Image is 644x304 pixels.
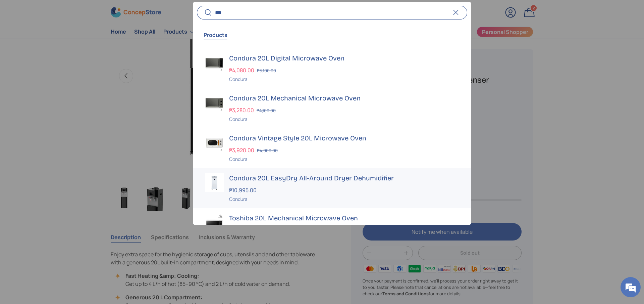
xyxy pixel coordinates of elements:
[229,116,459,123] div: Condura
[193,208,471,248] a: Toshiba 20L Mechanical Microwave Oven ₱4,595.00 Toshiba
[39,85,93,153] span: We're online!
[229,146,256,154] strong: ₱3,920.00
[3,183,128,207] textarea: Type your message and hit 'Enter'
[229,213,459,223] h3: Toshiba 20L Mechanical Microwave Oven
[229,186,258,194] strong: ₱10,995.00
[257,107,276,114] s: ₱4,100.00
[229,93,459,103] h3: Condura 20L Mechanical Microwave Oven
[205,173,224,192] img: condura-easy-dry-dehumidifier-full-view-concepstore.ph
[229,156,459,163] div: Condura
[193,168,471,208] a: condura-easy-dry-dehumidifier-full-view-concepstore.ph Condura 20L EasyDry All-Around Dryer Dehum...
[229,106,256,114] strong: ₱3,280.00
[229,76,459,83] div: Condura
[257,147,278,154] s: ₱4,900.00
[193,88,471,128] a: Condura 20L Mechanical Microwave Oven ₱3,280.00 ₱4,100.00 Condura
[229,53,459,63] h3: Condura 20L Digital Microwave Oven
[35,38,113,46] div: Chat with us now
[110,3,126,19] div: Minimize live chat window
[229,196,459,203] div: Condura
[193,48,471,88] a: Condura 20L Digital Microwave Oven ₱4,080.00 ₱5,100.00 Condura
[257,68,276,74] s: ₱5,100.00
[229,133,459,143] h3: Condura Vintage Style 20L Microwave Oven
[204,27,227,43] button: Products
[193,128,471,168] a: Condura Vintage Style 20L Microwave Oven ₱3,920.00 ₱4,900.00 Condura
[229,67,256,74] strong: ₱4,080.00
[229,173,459,183] h3: Condura 20L EasyDry All-Around Dryer Dehumidifier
